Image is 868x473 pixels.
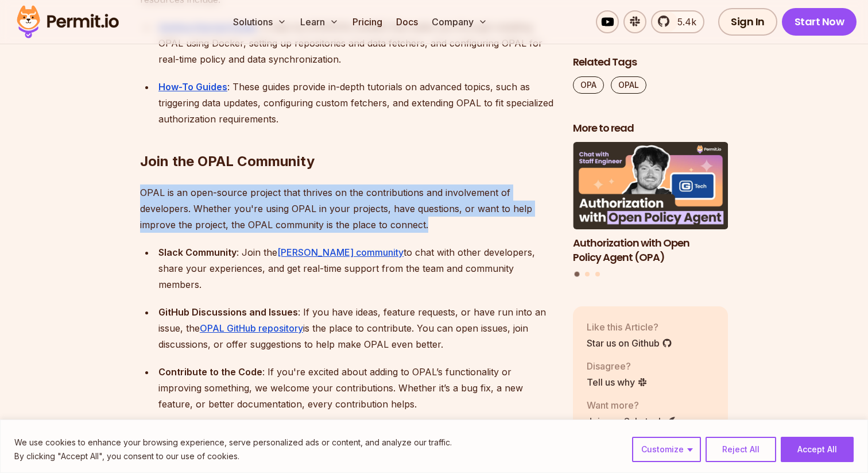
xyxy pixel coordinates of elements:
strong: Slack Community [158,247,237,258]
a: Star us on Github [587,336,672,350]
h2: Related Tags [573,55,728,70]
button: Company [427,10,492,33]
a: Authorization with Open Policy Agent (OPA)Authorization with Open Policy Agent (OPA) [573,143,728,265]
button: Solutions [228,10,291,33]
p: Want more? [587,398,676,412]
p: We use cookies to enhance your browsing experience, serve personalized ads or content, and analyz... [14,436,452,449]
h2: More to read [573,121,728,136]
button: Accept All [781,437,854,462]
button: Go to slide 2 [585,272,590,277]
p: OPAL is an open-source project that thrives on the contributions and involvement of developers. W... [140,184,555,233]
a: Sign In [718,8,777,36]
div: : If you have ideas, feature requests, or have run into an issue, the is the place to contribute.... [158,304,555,352]
a: OPA [573,76,604,94]
strong: Contribute to the Code [158,366,262,378]
div: Posts [573,143,728,279]
div: : Join the to chat with other developers, share your experiences, and get real-time support from ... [158,244,555,293]
h3: Authorization with Open Policy Agent (OPA) [573,236,728,265]
a: Join our Substack [587,414,676,428]
h2: Join the OPAL Community [140,106,555,171]
button: Go to slide 3 [595,272,600,277]
h2: Conclusion [140,391,555,456]
a: OPAL [611,76,646,94]
li: 1 of 3 [573,143,728,265]
a: Tell us why [587,375,648,389]
a: How-To Guides [158,81,227,93]
a: [PERSON_NAME] community [277,247,404,258]
div: : These guides provide in-depth tutorials on advanced topics, such as triggering data updates, co... [158,79,555,127]
button: Reject All [706,437,776,462]
button: Customize [632,437,701,462]
a: Pricing [348,10,387,33]
p: By clicking "Accept All", you consent to our use of cookies. [14,449,452,463]
strong: GitHub Discussions and Issues [158,306,298,318]
span: 5.4k [671,15,696,29]
img: Permit logo [11,2,124,41]
a: Docs [392,10,423,33]
button: Go to slide 1 [575,272,580,277]
div: : If you're excited about adding to OPAL’s functionality or improving something, we welcome your ... [158,364,555,412]
p: Like this Article? [587,320,672,334]
img: Authorization with Open Policy Agent (OPA) [573,143,728,230]
a: OPAL GitHub repository [200,322,303,334]
button: Learn [296,10,343,33]
a: 5.4k [651,10,704,33]
a: Start Now [782,8,857,36]
p: Disagree? [587,359,648,373]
